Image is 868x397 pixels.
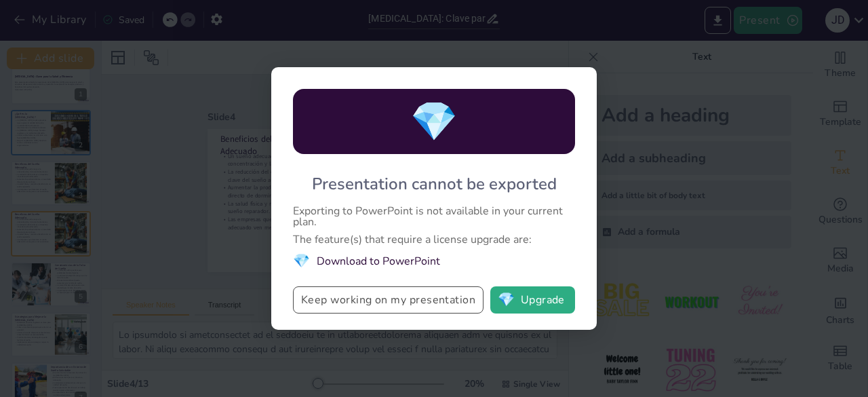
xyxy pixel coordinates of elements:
div: The feature(s) that require a license upgrade are: [293,234,575,245]
span: diamond [293,252,310,270]
span: diamond [498,293,515,307]
span: diamond [410,96,458,148]
button: diamondUpgrade [490,286,575,314]
div: Exporting to PowerPoint is not available in your current plan. [293,206,575,227]
div: Presentation cannot be exported [312,173,557,195]
button: Keep working on my presentation [293,286,484,314]
li: Download to PowerPoint [293,252,575,270]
